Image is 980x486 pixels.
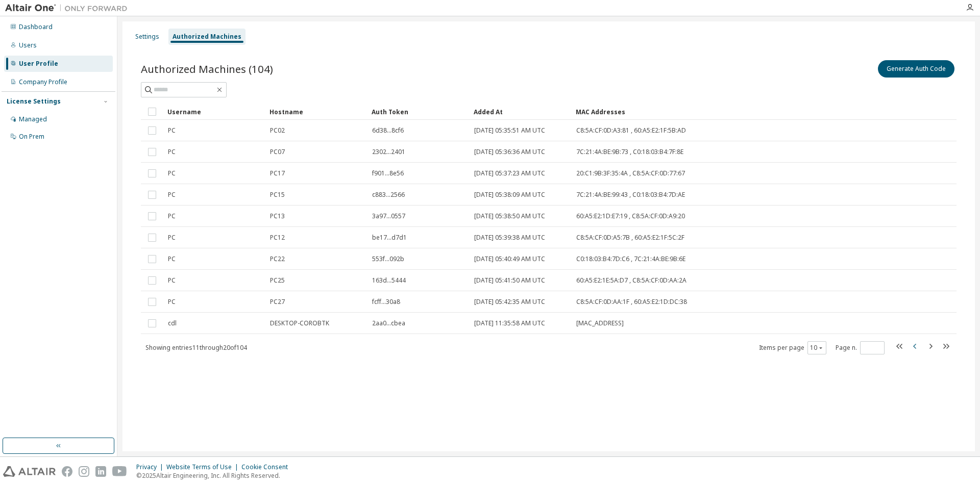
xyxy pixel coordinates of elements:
div: Website Terms of Use [166,463,241,471]
div: On Prem [19,133,44,141]
span: PC17 [270,169,285,177]
button: Generate Auth Code [878,60,954,78]
span: PC02 [270,126,285,135]
span: Showing entries 11 through 20 of 104 [145,343,247,352]
div: Users [19,41,37,49]
div: Settings [135,33,159,41]
span: PC [168,169,176,177]
span: PC [168,234,176,242]
span: PC15 [270,191,285,199]
span: [DATE] 05:36:36 AM UTC [474,148,545,156]
span: [DATE] 05:39:38 AM UTC [474,234,545,242]
div: Username [167,104,261,120]
button: 10 [810,344,824,352]
span: c883...2566 [372,191,405,199]
img: facebook.svg [62,466,72,477]
span: [DATE] 05:40:49 AM UTC [474,255,545,263]
span: PC [168,126,176,135]
span: 60:A5:E2:1D:E7:19 , C8:5A:CF:0D:A9:20 [576,212,685,220]
div: Authorized Machines [173,33,241,41]
span: be17...d7d1 [372,234,407,242]
img: linkedin.svg [95,466,106,477]
span: Authorized Machines (104) [141,62,273,76]
span: C8:5A:CF:0D:A3:81 , 60:A5:E2:1F:5B:AD [576,126,686,135]
span: 2aa0...cbea [372,319,405,327]
span: PC [168,298,176,306]
div: User Profile [19,60,58,68]
span: PC [168,255,176,263]
span: PC13 [270,212,285,220]
span: [MAC_ADDRESS] [576,319,624,327]
span: 7C:21:4A:BE:99:43 , C0:18:03:B4:7D:AE [576,191,685,199]
span: PC12 [270,234,285,242]
span: 3a97...0557 [372,212,405,220]
span: 60:A5:E2:1E:5A:D7 , C8:5A:CF:0D:AA:2A [576,276,687,285]
span: C8:5A:CF:0D:A5:7B , 60:A5:E2:1F:5C:2F [576,234,684,242]
span: f901...8e56 [372,169,404,177]
span: PC [168,212,176,220]
div: Privacy [136,463,166,471]
span: fcff...30a8 [372,298,400,306]
span: [DATE] 05:37:23 AM UTC [474,169,545,177]
span: 6d38...8cf6 [372,126,404,135]
span: [DATE] 05:35:51 AM UTC [474,126,545,135]
span: PC07 [270,148,285,156]
p: © 2025 Altair Engineering, Inc. All Rights Reserved. [136,471,294,480]
span: PC [168,148,176,156]
span: 163d...5444 [372,276,406,285]
img: youtube.svg [112,466,127,477]
span: 2302...2401 [372,148,405,156]
span: C8:5A:CF:0D:AA:1F , 60:A5:E2:1D:DC:38 [576,298,687,306]
img: altair_logo.svg [3,466,56,477]
img: instagram.svg [79,466,89,477]
img: Altair One [5,3,133,13]
div: Company Profile [19,78,67,86]
span: [DATE] 05:38:09 AM UTC [474,191,545,199]
span: [DATE] 05:42:35 AM UTC [474,298,545,306]
span: 7C:21:4A:BE:9B:73 , C0:18:03:B4:7F:8E [576,148,683,156]
span: PC22 [270,255,285,263]
span: Items per page [759,341,826,354]
div: Added At [474,104,568,120]
span: PC25 [270,276,285,285]
div: Hostname [269,104,363,120]
div: Auth Token [372,104,465,120]
span: cdl [168,319,177,327]
span: DESKTOP-COROBTK [270,319,329,327]
span: PC [168,191,176,199]
span: [DATE] 05:38:50 AM UTC [474,212,545,220]
span: Page n. [836,341,885,354]
div: Cookie Consent [241,463,294,471]
span: [DATE] 05:41:50 AM UTC [474,276,545,285]
div: License Settings [7,97,61,106]
span: PC [168,276,176,285]
span: C0:18:03:B4:7D:C6 , 7C:21:4A:BE:9B:6E [576,255,685,263]
div: Dashboard [19,23,53,31]
div: MAC Addresses [576,104,849,120]
div: Managed [19,115,47,123]
span: PC27 [270,298,285,306]
span: [DATE] 11:35:58 AM UTC [474,319,545,327]
span: 553f...092b [372,255,404,263]
span: 20:C1:9B:3F:35:4A , C8:5A:CF:0D:77:67 [576,169,685,177]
